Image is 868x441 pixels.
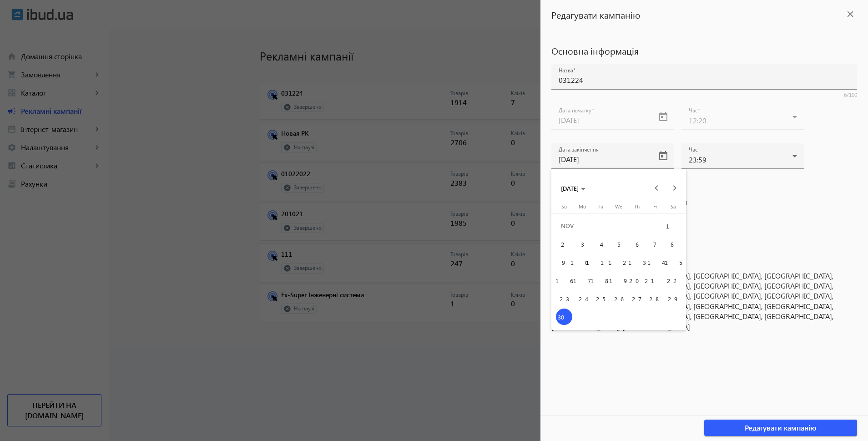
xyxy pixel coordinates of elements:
span: 22 [665,272,681,289]
span: Mo [579,203,586,209]
span: Sa [671,203,676,209]
button: 13.11.2025 [628,253,646,271]
button: 08.11.2025 [664,235,682,253]
span: Fr [653,203,657,209]
button: 19.11.2025 [610,271,628,289]
span: 30 [556,309,572,325]
button: 09.11.2025 [555,253,573,271]
span: 23 [556,290,572,307]
button: 03.11.2025 [573,235,591,253]
span: 17 [574,272,590,289]
button: Choose month and year [557,180,589,196]
button: Next month [666,179,684,197]
td: NOV [555,217,664,235]
span: 4 [592,236,609,252]
button: 25.11.2025 [591,289,610,308]
button: 14.11.2025 [646,253,664,271]
button: 12.11.2025 [610,253,628,271]
button: 17.11.2025 [573,271,591,289]
span: [DATE] [561,184,579,192]
button: 15.11.2025 [664,253,682,271]
button: 23.11.2025 [555,289,573,308]
button: 11.11.2025 [591,253,610,271]
button: 06.11.2025 [628,235,646,253]
span: 27 [629,290,645,307]
span: Su [561,203,567,209]
span: Tu [598,203,603,209]
button: 28.11.2025 [646,289,664,308]
span: 14 [647,254,663,270]
button: 24.11.2025 [573,289,591,308]
span: 13 [629,254,645,270]
span: 11 [592,254,609,270]
span: 16 [556,272,572,289]
span: 8 [665,236,681,252]
button: 30.11.2025 [555,308,573,326]
span: 9 [556,254,572,270]
button: 29.11.2025 [664,289,682,308]
button: Previous month [647,179,666,197]
span: 6 [629,236,645,252]
button: 04.11.2025 [591,235,610,253]
span: 18 [592,272,609,289]
button: 27.11.2025 [628,289,646,308]
button: 21.11.2025 [646,271,664,289]
button: 05.11.2025 [610,235,628,253]
button: 22.11.2025 [664,271,682,289]
span: We [615,203,622,209]
span: 29 [665,290,681,307]
span: 12 [611,254,627,270]
button: 18.11.2025 [591,271,610,289]
span: Th [634,203,640,209]
span: 26 [611,290,627,307]
span: 1 [665,218,681,234]
span: 20 [629,272,645,289]
span: 28 [647,290,663,307]
button: 10.11.2025 [573,253,591,271]
button: 07.11.2025 [646,235,664,253]
button: 20.11.2025 [628,271,646,289]
span: 15 [665,254,681,270]
span: 7 [647,236,663,252]
span: 2 [556,236,572,252]
span: 10 [574,254,590,270]
span: 19 [611,272,627,289]
button: 01.11.2025 [664,217,682,235]
span: 25 [592,290,609,307]
span: 24 [574,290,590,307]
span: 21 [647,272,663,289]
span: 5 [611,236,627,252]
button: 16.11.2025 [555,271,573,289]
button: 02.11.2025 [555,235,573,253]
button: 26.11.2025 [610,289,628,308]
span: 3 [574,236,590,252]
